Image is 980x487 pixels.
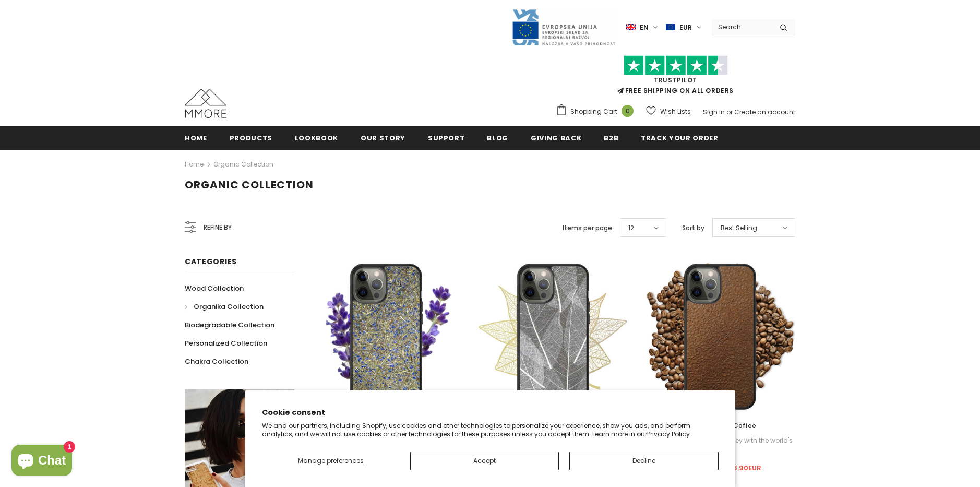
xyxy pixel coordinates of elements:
span: support [428,133,465,143]
span: 12 [628,223,634,233]
button: Decline [569,452,718,470]
a: Organika Collection [185,298,264,316]
img: MMORE Cases [185,89,226,118]
span: Our Story [361,133,405,143]
a: Privacy Policy [647,430,690,438]
span: 0 [622,105,634,117]
span: Refine by [204,222,232,233]
span: Chakra Collection [185,357,248,366]
a: Blog [487,126,508,149]
a: Wood Collection [185,279,244,298]
label: Items per page [563,223,612,233]
span: Products [230,133,272,143]
button: Manage preferences [261,452,400,470]
a: Chakra Collection [185,352,248,371]
span: Track your order [641,133,718,143]
a: Organic Collection [213,160,273,169]
span: Manage preferences [298,456,364,465]
img: Javni Razpis [511,8,616,46]
img: Trust Pilot Stars [624,55,728,76]
span: Home [185,133,207,143]
span: Best Selling [721,223,757,233]
span: Wood Collection [185,283,244,293]
a: Create an account [734,108,795,116]
span: Lookbook [295,133,338,143]
inbox-online-store-chat: Shopify online store chat [8,445,75,479]
p: We and our partners, including Shopify, use cookies and other technologies to personalize your ex... [262,422,719,438]
span: Wish Lists [660,106,691,117]
button: Accept [410,452,559,470]
span: B2B [604,133,618,143]
span: EUR [679,22,692,33]
a: Giving back [531,126,581,149]
a: Personalized Collection [185,334,267,352]
a: Trustpilot [654,76,697,85]
a: Our Story [361,126,405,149]
a: Javni Razpis [511,22,616,31]
a: Sign In [703,108,725,116]
span: €38.90EUR [722,463,761,473]
input: Search Site [712,19,772,34]
a: Lookbook [295,126,338,149]
h2: Cookie consent [262,407,719,418]
img: i-lang-1.png [626,23,636,32]
span: Categories [185,256,237,267]
span: Biodegradable Collection [185,320,274,330]
a: support [428,126,465,149]
a: Track your order [641,126,718,149]
a: Shopping Cart 0 [556,104,639,120]
span: Personalized Collection [185,338,267,348]
span: en [640,22,648,33]
label: Sort by [682,223,704,233]
a: B2B [604,126,618,149]
span: Giving back [531,133,581,143]
span: Shopping Cart [570,106,617,117]
a: Biodegradable Collection [185,316,274,334]
a: Home [185,126,207,149]
a: Home [185,158,204,171]
span: Organic Collection [185,177,314,192]
a: Products [230,126,272,149]
span: Organika Collection [194,302,264,312]
a: Wish Lists [646,102,691,121]
span: or [726,108,733,116]
span: Blog [487,133,508,143]
span: FREE SHIPPING ON ALL ORDERS [556,60,795,95]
